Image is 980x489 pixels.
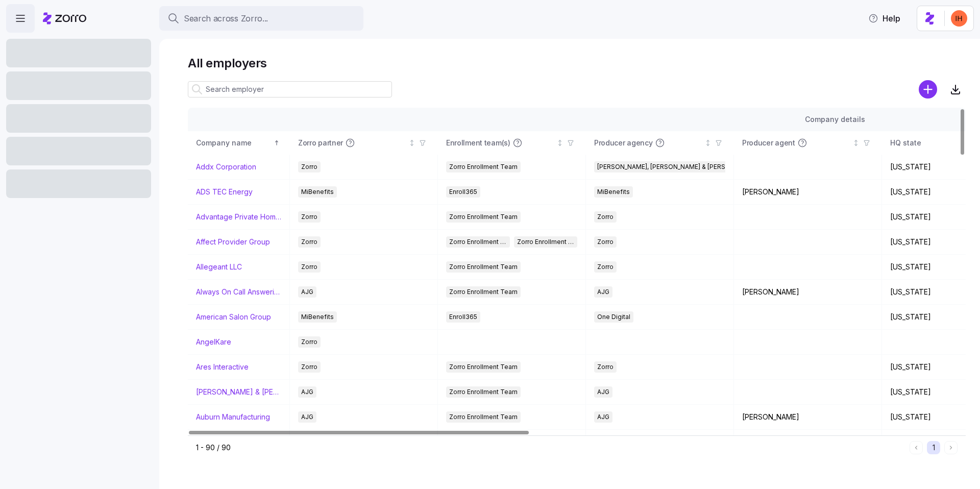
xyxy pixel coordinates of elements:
span: Zorro [301,211,317,223]
span: AJG [301,286,313,298]
a: Advantage Private Home Care [196,212,281,222]
a: Affect Provider Group [196,237,270,247]
a: Always On Call Answering Service [196,287,281,297]
button: Previous page [910,441,923,454]
span: AJG [597,386,609,398]
span: AJG [597,411,609,423]
th: Producer agencyNot sorted [586,131,734,155]
span: Zorro Enrollment Team [449,286,518,298]
div: Company name [196,137,272,149]
td: [PERSON_NAME] [734,405,882,430]
a: American Salon Group [196,312,271,322]
th: Company nameSorted ascending [188,131,290,155]
span: MiBenefits [597,186,630,198]
span: Zorro Enrollment Experts [517,236,575,248]
span: AJG [301,386,313,398]
span: Zorro [301,261,317,273]
span: One Digital [597,311,630,323]
div: Not sorted [704,139,712,146]
img: f3711480c2c985a33e19d88a07d4c111 [951,10,967,27]
button: 1 [927,441,940,454]
span: Zorro Enrollment Team [449,211,518,223]
span: Zorro Enrollment Team [449,161,518,173]
th: Enrollment team(s)Not sorted [438,131,586,155]
span: Search across Zorro... [184,12,268,25]
a: Addx Corporation [196,162,256,172]
input: Search employer [188,81,392,97]
th: Producer agentNot sorted [734,131,882,155]
td: [PERSON_NAME] [734,180,882,205]
span: Producer agent [742,138,795,148]
button: Next page [944,441,958,454]
span: AJG [597,286,609,298]
td: [PERSON_NAME] [734,280,882,305]
a: [PERSON_NAME] & [PERSON_NAME]'s [196,387,281,397]
a: AngelKare [196,337,231,347]
span: Zorro [597,361,614,373]
span: Zorro [597,211,614,223]
div: Not sorted [408,139,415,146]
span: Zorro Enrollment Team [449,261,518,273]
div: Sorted ascending [273,139,280,146]
span: Zorro [301,336,317,348]
span: Zorro [301,361,317,373]
a: Allegeant LLC [196,262,242,272]
span: AJG [301,411,313,423]
span: Enroll365 [449,186,477,198]
span: MiBenefits [301,186,334,198]
span: Zorro Enrollment Team [449,411,518,423]
svg: add icon [919,80,937,99]
span: Zorro [301,161,317,173]
th: Zorro partnerNot sorted [290,131,438,155]
span: Zorro [597,236,614,248]
span: Zorro Enrollment Team [449,386,518,398]
span: Zorro Enrollment Team [449,236,507,248]
div: 1 - 90 / 90 [196,443,905,453]
span: Enroll365 [449,311,477,323]
span: Help [868,12,900,25]
span: Zorro Enrollment Team [449,361,518,373]
button: Search across Zorro... [159,6,363,31]
div: Not sorted [852,139,860,146]
a: Ares Interactive [196,362,249,372]
a: Auburn Manufacturing [196,412,270,422]
div: Not sorted [556,139,563,146]
span: MiBenefits [301,311,334,323]
span: [PERSON_NAME], [PERSON_NAME] & [PERSON_NAME] [597,161,757,173]
button: Help [860,8,909,29]
h1: All employers [188,55,966,71]
span: Producer agency [594,138,653,148]
span: Zorro [597,261,614,273]
span: Zorro partner [298,138,343,148]
span: Zorro [301,236,317,248]
span: Enrollment team(s) [446,138,510,148]
a: ADS TEC Energy [196,187,253,197]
